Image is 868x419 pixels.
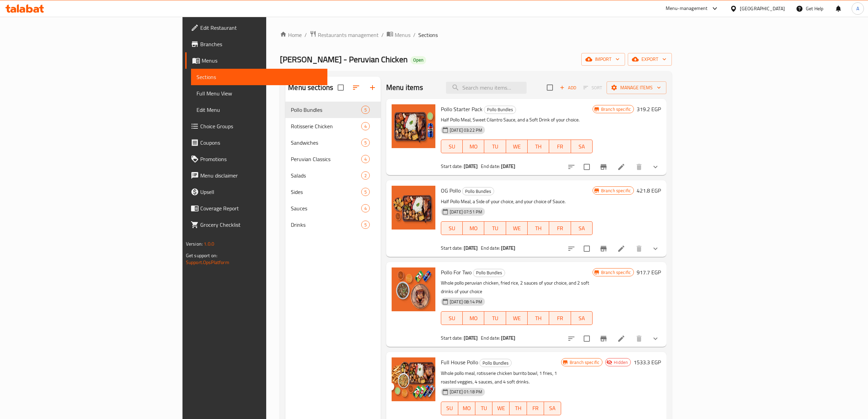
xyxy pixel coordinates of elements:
span: 5 [362,189,369,195]
button: delete [631,159,647,175]
div: items [361,106,370,114]
span: SU [444,223,460,233]
button: TH [510,402,527,415]
button: MO [463,140,484,153]
button: TU [475,402,492,415]
span: FR [552,142,568,152]
button: MO [458,402,475,415]
div: Open [410,56,426,64]
span: Branch specific [567,359,602,366]
a: Branches [185,36,327,52]
a: Sections [191,69,327,85]
span: Rotisserie Chicken [291,122,361,130]
span: Pollo Starter Pack [441,104,483,114]
span: Sections [418,31,438,39]
span: Grocery Checklist [200,221,322,229]
span: Manage items [612,83,661,92]
a: Menus [185,52,327,69]
button: export [628,53,672,66]
h6: 319.2 EGP [637,104,661,114]
span: Menu disclaimer [200,171,322,180]
span: Hidden [611,359,630,366]
button: sort-choices [563,159,580,175]
div: items [361,204,370,212]
button: SU [441,221,463,235]
a: Support.OpsPlatform [186,258,229,267]
div: Menu-management [666,4,708,13]
span: Sandwiches [291,139,361,147]
span: Sections [196,73,322,81]
span: Menus [395,31,410,39]
span: End date: [481,333,500,342]
button: Add [557,82,579,93]
button: FR [527,402,544,415]
span: Branch specific [598,269,634,276]
img: Pollo Starter Pack [392,104,435,148]
nav: breadcrumb [280,30,672,39]
span: Full House Pollo [441,357,478,367]
span: MO [465,142,482,152]
span: import [587,55,620,64]
div: Sandwiches5 [285,134,381,151]
button: delete [631,330,647,347]
button: SA [571,311,593,325]
button: SA [571,140,593,153]
button: SA [544,402,561,415]
span: SU [444,313,460,323]
button: show more [647,330,664,347]
span: TU [487,223,503,233]
svg: Show Choices [651,163,660,171]
span: Upsell [200,188,322,196]
b: [DATE] [501,244,515,252]
a: Promotions [185,151,327,167]
a: Menus [386,30,410,39]
nav: Menu sections [285,99,381,236]
svg: Show Choices [651,245,660,253]
button: FR [549,311,571,325]
div: Pollo Bundles [479,359,512,367]
a: Full Menu View [191,85,327,102]
a: Edit menu item [617,335,625,343]
span: SA [574,142,590,152]
a: Edit Menu [191,102,327,118]
div: items [361,171,370,180]
button: show more [647,240,664,257]
span: Pollo Bundles [484,106,516,114]
span: WE [509,223,525,233]
button: TU [484,221,506,235]
span: WE [509,142,525,152]
div: Pollo Bundles5 [285,102,381,118]
button: WE [506,311,528,325]
span: WE [495,403,507,413]
span: SA [547,403,558,413]
b: [DATE] [501,333,515,342]
span: Start date: [441,333,463,342]
button: SA [571,221,593,235]
span: Choice Groups [200,122,322,130]
span: Sort sections [348,79,364,96]
span: 4 [362,156,369,162]
span: Add [559,84,577,92]
button: import [581,53,625,66]
span: Drinks [291,221,361,229]
div: Pollo Bundles [291,106,361,114]
span: Pollo Bundles [480,359,511,367]
span: Coupons [200,139,322,147]
span: Sauces [291,204,361,212]
h2: Menu items [386,82,423,93]
span: [DATE] 03:22 PM [447,127,485,133]
button: delete [631,240,647,257]
span: export [633,55,666,64]
span: 5 [362,107,369,113]
div: Pollo Bundles [473,269,505,277]
li: / [413,31,416,39]
span: MO [465,313,482,323]
button: WE [506,221,528,235]
span: Select section first [579,82,607,93]
button: TH [528,221,549,235]
span: Menus [202,56,322,65]
button: Manage items [607,81,666,94]
div: items [361,188,370,196]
